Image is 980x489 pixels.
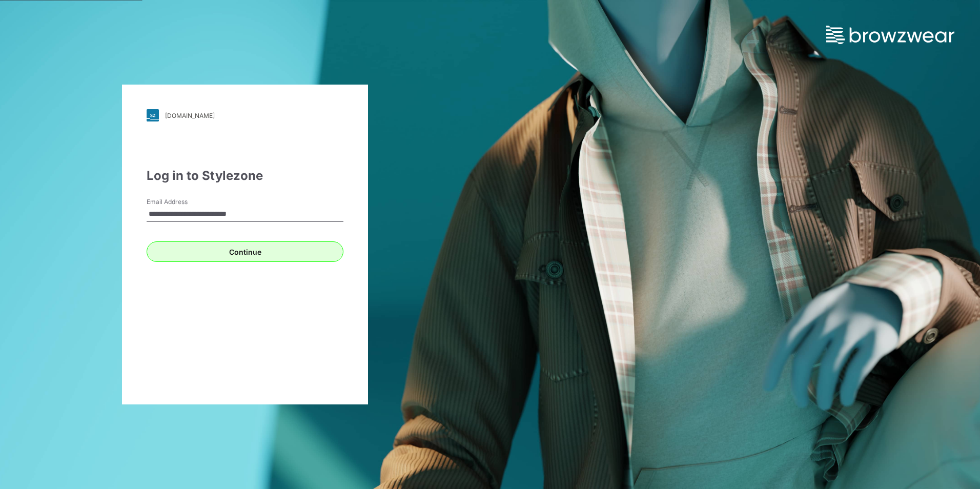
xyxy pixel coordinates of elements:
div: [DOMAIN_NAME] [165,112,215,119]
button: Continue [147,241,343,262]
img: svg+xml;base64,PHN2ZyB3aWR0aD0iMjgiIGhlaWdodD0iMjgiIHZpZXdCb3g9IjAgMCAyOCAyOCIgZmlsbD0ibm9uZSIgeG... [147,109,159,121]
a: [DOMAIN_NAME] [147,109,343,121]
label: Email Address [147,197,218,207]
div: Log in to Stylezone [147,167,343,185]
img: browzwear-logo.73288ffb.svg [826,26,954,44]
